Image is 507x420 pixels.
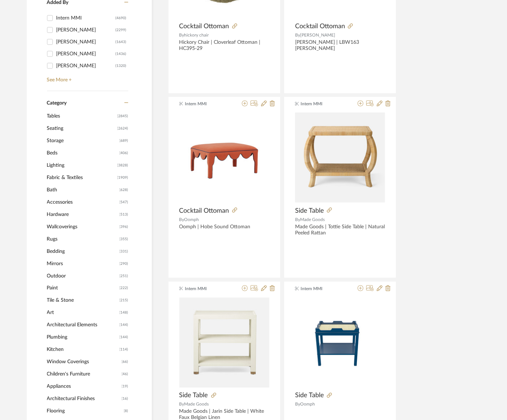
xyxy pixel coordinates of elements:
[47,381,120,393] span: Appliances
[47,196,118,208] span: Accessories
[120,209,128,220] span: (513)
[120,221,128,233] span: (396)
[122,381,128,393] span: (19)
[179,113,269,203] img: Cocktail Ottoman
[122,369,128,380] span: (46)
[47,122,116,135] span: Seating
[300,33,335,37] span: [PERSON_NAME]
[301,101,346,107] span: Intern MMI
[179,217,184,222] span: By
[179,207,229,215] span: Cocktail Ottoman
[47,221,118,233] span: Wallcoverings
[47,319,118,331] span: Architectural Elements
[47,258,118,270] span: Mirrors
[185,101,230,107] span: Intern MMI
[185,286,230,292] span: Intern MMI
[116,36,127,48] div: (1643)
[47,393,120,405] span: Architectural Finishes
[47,184,118,196] span: Bath
[179,392,208,400] span: Side Table
[47,100,67,106] span: Category
[118,110,128,122] span: (2845)
[120,295,128,306] span: (215)
[300,402,315,407] span: Oomph
[47,405,122,417] span: Flooring
[179,33,184,37] span: By
[47,245,118,258] span: Bedding
[120,319,128,331] span: (144)
[47,208,118,221] span: Hardware
[179,298,269,388] img: Side Table
[47,356,120,368] span: Window Coverings
[47,135,118,147] span: Storage
[120,246,128,257] span: (331)
[295,392,324,400] span: Side Table
[47,233,118,245] span: Rugs
[120,332,128,343] span: (144)
[120,233,128,245] span: (355)
[118,123,128,134] span: (2624)
[47,147,118,159] span: Beds
[47,307,118,319] span: Art
[179,22,229,30] span: Cocktail Ottoman
[184,217,199,222] span: Oomph
[295,402,300,407] span: By
[120,283,128,294] span: (222)
[295,217,300,222] span: By
[120,258,128,270] span: (290)
[179,39,269,52] div: Hickory Chair | Cloverleaf Ottoman | HC395-29
[120,344,128,356] span: (114)
[295,298,385,388] img: Side Table
[295,39,385,52] div: [PERSON_NAME] | LBW163 [PERSON_NAME]
[56,12,116,24] div: Intern MMI
[124,406,128,417] span: (8)
[295,33,300,37] span: By
[295,207,324,215] span: Side Table
[122,393,128,405] span: (16)
[120,270,128,282] span: (251)
[179,402,184,407] span: By
[56,60,116,72] div: [PERSON_NAME]
[295,22,345,30] span: Cocktail Ottoman
[47,171,116,184] span: Fabric & Textiles
[120,147,128,159] span: (406)
[47,110,116,122] span: Tables
[56,24,116,36] div: [PERSON_NAME]
[47,282,118,294] span: Paint
[56,36,116,48] div: [PERSON_NAME]
[295,113,385,203] img: Side Table
[45,72,128,83] a: See More +
[116,48,127,60] div: (1436)
[116,60,127,72] div: (1320)
[47,294,118,307] span: Tile & Stone
[184,402,209,407] span: Made Goods
[47,368,120,381] span: Children's Furniture
[179,224,269,236] div: Oomph | Hobe Sound Ottoman
[118,160,128,171] span: (3828)
[120,196,128,208] span: (547)
[47,331,118,344] span: Plumbing
[120,135,128,147] span: (689)
[120,307,128,319] span: (148)
[47,270,118,282] span: Outdoor
[47,344,118,356] span: Kitchen
[56,48,116,60] div: [PERSON_NAME]
[116,12,127,24] div: (4690)
[118,172,128,183] span: (1909)
[300,217,325,222] span: Made Goods
[301,286,346,292] span: Intern MMI
[295,224,385,236] div: Made Goods | Tottie Side Table | Natural Peeled Rattan
[47,159,116,171] span: Lighting
[120,184,128,196] span: (628)
[184,33,209,37] span: hickory chair
[116,24,127,36] div: (2299)
[122,356,128,368] span: (66)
